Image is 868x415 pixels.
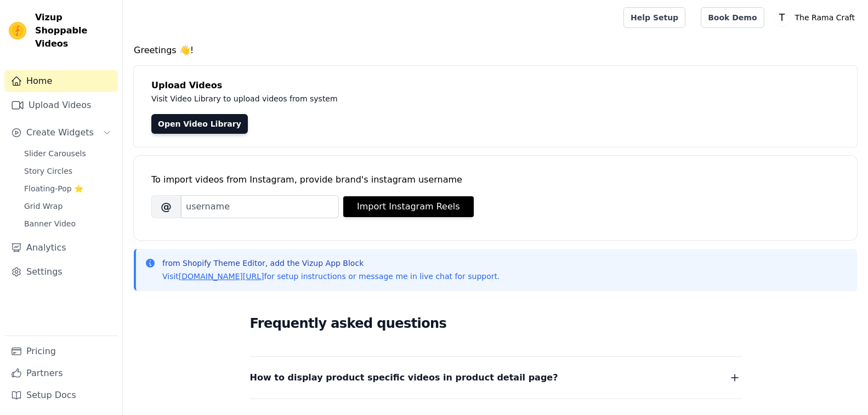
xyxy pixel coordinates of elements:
[24,166,72,177] span: Story Circles
[250,370,558,385] span: How to display product specific videos in product detail page?
[35,11,114,50] span: Vizup Shoppable Videos
[24,183,83,194] span: Floating-Pop ⭐
[181,195,339,218] input: username
[778,12,785,23] text: T
[4,261,118,283] a: Settings
[24,218,76,229] span: Banner Video
[134,44,857,57] h4: Greetings 👋!
[343,196,474,217] button: Import Instagram Reels
[4,94,118,116] a: Upload Videos
[4,122,118,144] button: Create Widgets
[791,8,859,27] p: The Rama Craft
[18,163,118,179] a: Story Circles
[151,92,643,105] p: Visit Video Library to upload videos from system
[701,7,764,28] a: Book Demo
[151,79,839,92] h4: Upload Videos
[9,22,26,39] img: Vizup
[773,8,859,27] button: T The Rama Craft
[4,237,118,259] a: Analytics
[18,146,118,161] a: Slider Carousels
[151,173,839,186] div: To import videos from Instagram, provide brand's instagram username
[18,216,118,231] a: Banner Video
[162,258,500,269] p: from Shopify Theme Editor, add the Vizup App Block
[4,340,118,362] a: Pricing
[623,7,685,28] a: Help Setup
[24,201,63,212] span: Grid Wrap
[151,114,248,134] a: Open Video Library
[24,148,86,159] span: Slider Carousels
[18,198,118,214] a: Grid Wrap
[162,271,500,282] p: Visit for setup instructions or message me in live chat for support.
[4,70,118,92] a: Home
[4,362,118,384] a: Partners
[4,384,118,406] a: Setup Docs
[179,272,264,281] a: [DOMAIN_NAME][URL]
[250,312,741,334] h2: Frequently asked questions
[18,181,118,196] a: Floating-Pop ⭐
[26,126,94,139] span: Create Widgets
[151,195,181,218] span: @
[250,370,741,385] button: How to display product specific videos in product detail page?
